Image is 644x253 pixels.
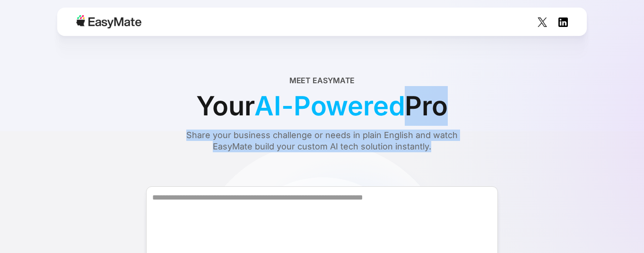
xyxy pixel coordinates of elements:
img: Easymate logo [76,15,141,28]
img: Social Icon [558,17,568,27]
img: Social Icon [538,17,547,27]
div: Your [196,86,448,126]
div: Meet EasyMate [289,75,355,86]
span: Pro [405,86,447,126]
div: Share your business challenge or needs in plain English and watch EasyMate build your custom AI t... [168,130,476,152]
span: AI-Powered [254,86,405,126]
